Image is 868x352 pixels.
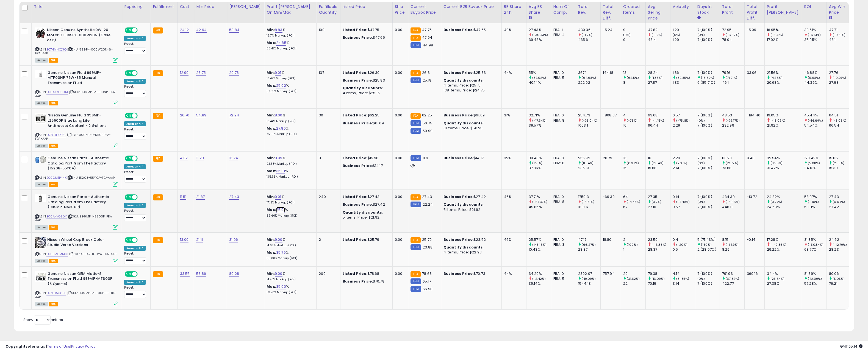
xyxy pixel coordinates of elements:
[676,76,690,80] small: (39.85%)
[343,27,388,32] div: $47.75
[648,27,670,32] div: 47.82
[229,237,238,242] a: 31.96
[648,113,670,118] div: 63.68
[673,113,695,118] div: 0.57
[504,27,522,32] div: 49%
[443,70,497,75] div: $25.83
[411,155,421,161] small: FBM
[124,121,146,126] div: Amazon AI *
[578,4,598,15] div: Total Rev.
[125,71,132,75] span: ON
[651,76,662,80] small: (1.33%)
[46,291,66,295] a: B076X5Q8BP
[722,37,744,42] div: 78.04
[747,70,760,75] div: 33.06
[343,91,388,96] div: 4 Items, Price: $25.15
[443,121,483,126] b: Quantity discounts
[422,27,432,32] span: 47.75
[47,27,114,44] b: Nissan Genuine Synthetic 0W-20 Motor Oil 999PK-000W20N (Case of 6)
[180,271,190,276] a: 33.55
[722,4,742,15] div: Total Profit
[229,70,239,76] a: 29.78
[529,123,551,128] div: 39.57%
[153,156,163,162] small: FBA
[275,70,281,76] a: 9.01
[276,284,286,289] a: 35.00
[529,113,551,118] div: 32.71%
[697,123,720,128] div: 7 (100%)
[770,118,785,123] small: (-13.09%)
[124,4,148,10] div: Repricing
[443,88,497,93] div: 138 Items, Price: $24.75
[767,4,800,15] div: Profit [PERSON_NAME]
[582,76,596,80] small: (64.68%)
[767,80,802,85] div: 20.68%
[697,113,720,118] div: 7 (100%)
[722,27,744,32] div: 72.95
[267,27,312,38] div: %
[504,70,522,75] div: 44%
[35,144,48,148] span: All listings currently available for purchase on Amazon
[48,156,114,172] b: Genuine Nissan Parts - Authentic Catalog Part from The Factory (15208-55Y0A)
[553,32,572,37] div: FBM: 4
[829,123,851,128] div: 66.54
[553,118,572,123] div: FBM: 8
[767,27,802,32] div: 16.95%
[125,113,132,118] span: ON
[267,132,312,136] p: 75.96% Markup (ROI)
[833,118,846,123] small: (-3.05%)
[35,113,118,147] div: ASIN:
[395,27,404,32] div: 0.00
[553,75,572,80] div: FBM: 5
[343,121,373,126] b: Business Price:
[443,70,474,75] b: Business Price:
[124,36,146,41] div: Amazon AI *
[343,113,388,118] div: $62.25
[722,70,744,75] div: 79.16
[804,113,827,118] div: 45.44%
[532,118,547,123] small: (-17.34%)
[196,155,204,161] a: 11.23
[804,4,824,10] div: ROI
[275,113,282,118] a: 8.00
[319,113,336,118] div: 30
[319,70,336,75] div: 137
[804,70,827,75] div: 46.88%
[137,71,146,75] span: OFF
[35,237,46,248] img: 51JZLPH91AL._SL40_.jpg
[553,70,572,75] div: FBA: 0
[443,155,474,161] b: Business Price:
[267,119,312,123] p: 16.44% Markup (ROI)
[411,4,439,15] div: Current Buybox Price
[267,90,312,93] p: 57.35% Markup (ROI)
[833,33,845,37] small: (-0.81%)
[747,4,762,21] div: Total Profit Diff.
[275,194,281,200] a: 9.01
[180,27,189,33] a: 24.12
[229,155,238,161] a: 16.74
[196,237,203,242] a: 21.11
[267,126,312,136] div: %
[35,133,111,141] span: | SKU: 999MP-L25500P-2-FBA-AAP
[726,76,737,80] small: (71.71%)
[343,85,382,91] b: Quantity discounts
[603,113,617,118] div: -808.37
[35,27,46,38] img: 41SsEB1vRyL._SL40_.jpg
[46,175,66,180] a: B00CMTP4NK
[196,271,206,276] a: 53.86
[196,4,224,10] div: Min Price
[343,35,373,40] b: Business Price:
[648,70,670,75] div: 28.24
[722,80,744,85] div: 46.1
[623,37,645,42] div: 9
[673,27,695,32] div: 1.29
[422,35,432,40] span: 47.94
[697,27,720,32] div: 7 (100%)
[395,156,404,161] div: 0.00
[673,123,695,128] div: 2.29
[276,168,285,174] a: 35.01
[767,37,802,42] div: 17.92%
[319,156,336,161] div: 8
[651,33,662,37] small: (-1.2%)
[124,85,146,97] div: Preset:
